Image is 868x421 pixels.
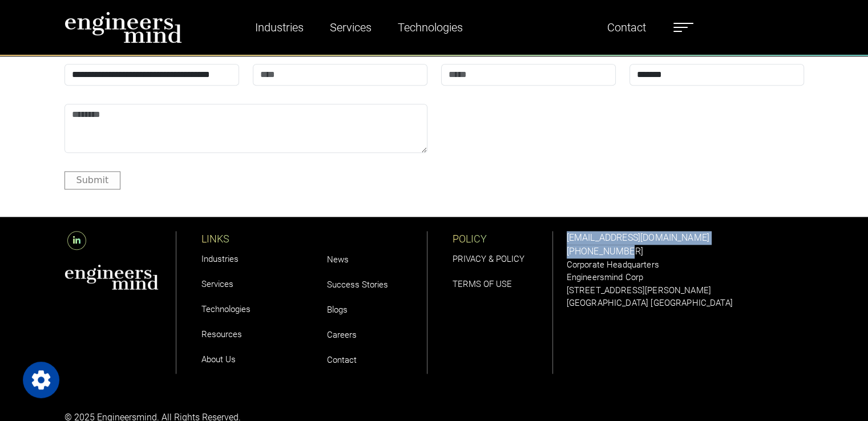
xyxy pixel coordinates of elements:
[64,11,182,43] img: logo
[567,271,804,284] p: Engineersmind Corp
[64,264,159,290] img: aws
[201,354,236,365] a: About Us
[567,297,804,310] p: [GEOGRAPHIC_DATA] [GEOGRAPHIC_DATA]
[201,304,251,314] a: Technologies
[201,279,233,289] a: Services
[327,254,349,265] a: News
[327,280,388,290] a: Success Stories
[251,14,308,41] a: Industries
[567,258,804,272] p: Corporate Headquarters
[201,254,239,264] a: Industries
[453,254,524,264] a: PRIVACY & POLICY
[567,246,643,257] a: [PHONE_NUMBER]
[441,104,615,148] iframe: reCAPTCHA
[603,14,651,41] a: Contact
[64,171,121,189] button: Submit
[64,235,89,246] a: LinkedIn
[201,231,302,246] p: LINKS
[453,279,512,289] a: TERMS OF USE
[201,329,242,339] a: Resources
[327,330,357,340] a: Careers
[567,284,804,297] p: [STREET_ADDRESS][PERSON_NAME]
[567,232,709,243] a: [EMAIL_ADDRESS][DOMAIN_NAME]
[393,14,467,41] a: Technologies
[327,305,348,315] a: Blogs
[325,14,376,41] a: Services
[327,355,357,365] a: Contact
[453,231,552,246] p: POLICY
